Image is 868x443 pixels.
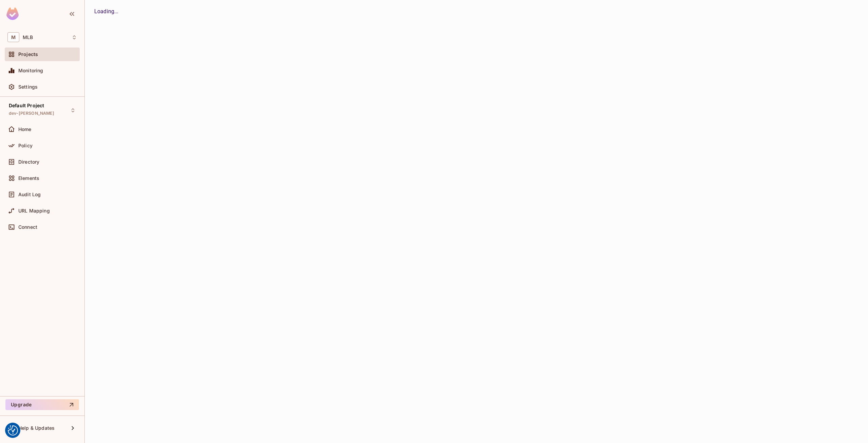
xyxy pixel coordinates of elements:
button: Consent Preferences [8,425,18,436]
img: Revisit consent button [8,425,18,436]
span: Elements [18,176,39,181]
span: Audit Log [18,192,41,197]
span: Home [18,127,32,132]
span: dev-[PERSON_NAME] [9,111,55,116]
span: Policy [18,143,33,148]
span: Connect [18,224,37,230]
span: M [7,32,19,42]
div: Loading... [94,7,859,16]
span: URL Mapping [18,208,50,214]
span: Default Project [9,103,44,108]
span: Projects [18,52,38,57]
span: Settings [18,84,38,90]
span: Help & Updates [18,425,55,431]
span: Workspace: MLB [23,35,33,40]
span: Monitoring [18,68,43,73]
button: Upgrade [5,399,79,410]
img: SReyMgAAAABJRU5ErkJggg== [6,7,19,20]
span: Directory [18,159,39,165]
